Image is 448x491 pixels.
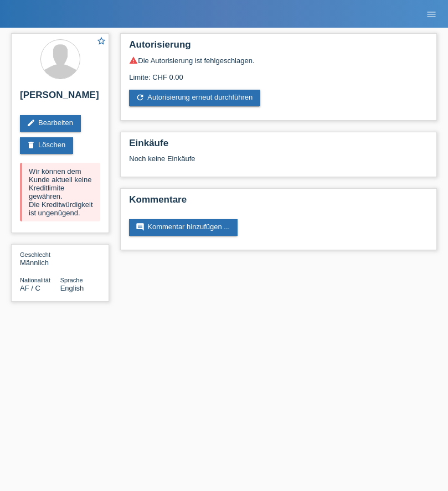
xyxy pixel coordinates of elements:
i: comment [136,223,145,231]
h2: [PERSON_NAME] [20,90,100,106]
a: commentKommentar hinzufügen ... [129,219,238,236]
span: English [60,284,84,292]
a: deleteLöschen [20,137,73,154]
div: Limite: CHF 0.00 [129,65,428,81]
i: delete [27,141,35,149]
a: star_border [96,36,106,48]
i: refresh [136,93,145,102]
a: editBearbeiten [20,115,81,132]
h2: Autorisierung [129,39,428,56]
div: Männlich [20,250,60,267]
div: Die Autorisierung ist fehlgeschlagen. [129,56,428,65]
i: edit [27,118,35,127]
h2: Kommentare [129,194,428,211]
div: Noch keine Einkäufe [129,154,428,171]
i: warning [129,56,138,65]
span: Geschlecht [20,251,50,258]
a: menu [420,11,442,17]
a: refreshAutorisierung erneut durchführen [129,90,260,106]
i: menu [426,9,437,20]
span: Sprache [60,277,83,283]
h2: Einkäufe [129,138,428,154]
span: Nationalität [20,277,50,283]
div: Wir können dem Kunde aktuell keine Kreditlimite gewähren. Die Kreditwürdigkeit ist ungenügend. [20,163,100,221]
span: Afghanistan / C / 16.09.2016 [20,284,40,292]
i: star_border [96,36,106,46]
